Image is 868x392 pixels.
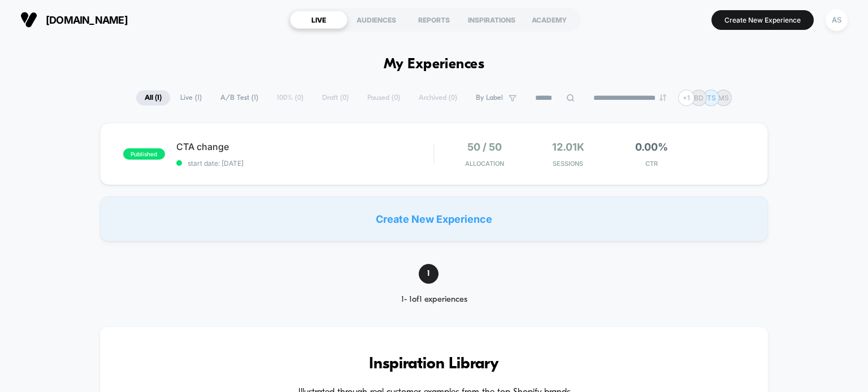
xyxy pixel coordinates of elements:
button: AS [822,8,851,32]
span: CTR [613,160,691,168]
span: start date: [DATE] [176,159,434,168]
span: 12.01k [552,141,584,153]
button: Create New Experience [711,10,814,30]
div: INSPIRATIONS [463,11,520,29]
span: [DOMAIN_NAME] [46,14,128,26]
img: Visually logo [20,11,37,28]
button: [DOMAIN_NAME] [17,11,131,29]
span: All ( 1 ) [136,90,170,105]
img: end [659,94,666,101]
span: A/B Test ( 1 ) [212,90,267,105]
div: REPORTS [405,11,463,29]
span: Sessions [529,160,607,168]
span: CTA change [176,141,434,152]
p: TS [707,94,716,102]
div: ACADEMY [520,11,578,29]
span: 0.00% [635,141,668,153]
div: + 1 [678,90,695,106]
p: BD [694,94,704,102]
span: 50 / 50 [467,141,502,153]
h3: Inspiration Library [134,355,735,373]
p: MS [718,94,729,102]
h1: My Experiences [384,56,485,73]
span: published [123,148,165,160]
span: 1 [419,264,439,284]
span: Live ( 1 ) [172,90,210,105]
span: By Label [476,94,503,102]
div: LIVE [290,11,348,29]
div: 1 - 1 of 1 experiences [380,295,489,305]
div: AS [826,9,848,31]
div: AUDIENCES [348,11,405,29]
span: Allocation [465,160,504,168]
div: Create New Experience [100,196,769,241]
